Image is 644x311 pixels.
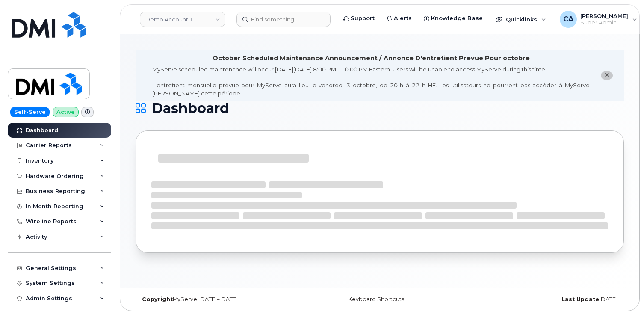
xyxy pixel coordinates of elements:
[136,296,298,303] div: MyServe [DATE]–[DATE]
[142,296,173,302] strong: Copyright
[213,54,530,63] div: October Scheduled Maintenance Announcement / Annonce D'entretient Prévue Pour octobre
[561,296,599,302] strong: Last Update
[348,296,404,302] a: Keyboard Shortcuts
[601,71,613,80] button: close notification
[152,65,590,97] div: MyServe scheduled maintenance will occur [DATE][DATE] 8:00 PM - 10:00 PM Eastern. Users will be u...
[152,102,229,115] span: Dashboard
[461,296,624,303] div: [DATE]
